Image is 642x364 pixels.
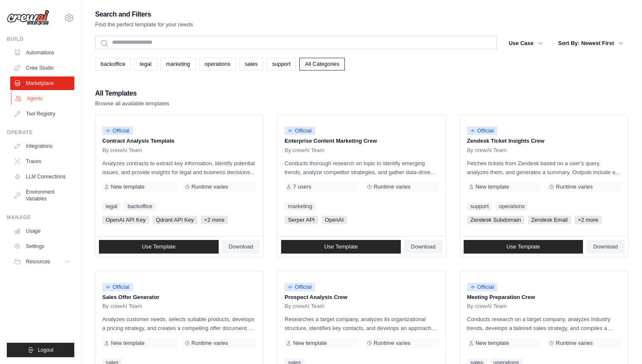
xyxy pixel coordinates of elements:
span: New template [476,183,509,190]
span: Official [284,283,315,291]
button: Resources [10,255,74,268]
span: OpenAI [321,216,347,224]
a: Download [586,240,625,254]
a: support [267,58,296,71]
span: By crewAI Team [467,303,507,310]
span: Resources [26,258,50,265]
div: Operate [7,129,74,136]
span: By crewAI Team [284,303,324,310]
a: sales [239,58,263,71]
span: New template [476,340,509,347]
a: Settings [10,240,74,253]
a: legal [134,58,157,71]
a: operations [199,58,236,71]
span: Qdrant API Key [152,216,197,224]
span: Runtime varies [556,340,593,347]
p: Conducts thorough research on topic to identify emerging trends, analyze competitor strategies, a... [284,159,439,177]
span: Official [467,127,498,135]
p: Sales Offer Generator [102,293,256,302]
span: Runtime varies [556,183,593,190]
a: Crew Studio [10,61,74,75]
a: Environment Variables [10,185,74,206]
span: Zendesk Subdomain [467,216,524,224]
span: +2 more [201,216,228,224]
a: Use Template [281,240,401,254]
a: Marketplace [10,76,74,90]
a: marketing [160,58,196,71]
span: Runtime varies [191,183,228,190]
p: Conducts research on a target company, analyzes industry trends, develops a tailored sales strate... [467,315,621,333]
a: Usage [10,224,74,238]
span: Serper API [284,216,318,224]
span: Use Template [507,243,540,250]
span: Official [467,283,498,291]
a: Traces [10,155,74,168]
a: marketing [284,202,315,211]
span: Zendesk Email [528,216,571,224]
p: Prospect Analysis Crew [284,293,439,302]
span: +2 more [574,216,602,224]
a: Agents [11,92,75,105]
div: Manage [7,214,74,221]
span: Use Template [142,243,175,250]
span: Official [102,283,133,291]
span: Download [229,243,253,250]
a: All Categories [299,58,345,71]
p: Browse all available templates [95,99,169,108]
span: Logout [38,347,53,353]
a: operations [496,202,528,211]
a: Automations [10,46,74,59]
span: Download [411,243,436,250]
span: Download [593,243,618,250]
a: LLM Connections [10,170,74,183]
span: By crewAI Team [467,147,507,154]
p: Researches a target company, analyzes its organizational structure, identifies key contacts, and ... [284,315,439,333]
a: Tool Registry [10,107,74,121]
h2: All Templates [95,87,169,99]
p: Analyzes customer needs, selects suitable products, develops a pricing strategy, and creates a co... [102,315,256,333]
span: By crewAI Team [102,147,142,154]
a: support [467,202,492,211]
span: New template [293,340,327,347]
span: 7 users [293,183,311,190]
span: By crewAI Team [102,303,142,310]
a: Use Template [464,240,583,254]
a: legal [102,202,121,211]
h2: Search and Filters [95,8,193,20]
p: Enterprise Content Marketing Crew [284,137,439,145]
span: Use Template [324,243,358,250]
span: New template [111,340,144,347]
a: backoffice [124,202,155,211]
span: New template [111,183,144,190]
a: Download [404,240,442,254]
p: Analyzes contracts to extract key information, identify potential issues, and provide insights fo... [102,159,256,177]
a: backoffice [95,58,131,71]
p: Meeting Preparation Crew [467,293,621,302]
p: Zendesk Ticket Insights Crew [467,137,621,145]
span: OpenAI API Key [102,216,149,224]
p: Find the perfect template for your needs [95,20,193,29]
span: Runtime varies [191,340,228,347]
a: Use Template [99,240,219,254]
img: Logo [7,10,49,26]
a: Download [222,240,260,254]
span: Official [284,127,315,135]
span: Runtime varies [374,340,411,347]
a: Integrations [10,139,74,153]
span: Official [102,127,133,135]
p: Fetches tickets from Zendesk based on a user's query, analyzes them, and generates a summary. Out... [467,159,621,177]
span: Runtime varies [374,183,411,190]
p: Contract Analysis Template [102,137,256,145]
button: Use Case [504,36,548,51]
button: Logout [7,343,74,357]
button: Sort By: Newest First [553,36,628,51]
div: Build [7,36,74,42]
span: By crewAI Team [284,147,324,154]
